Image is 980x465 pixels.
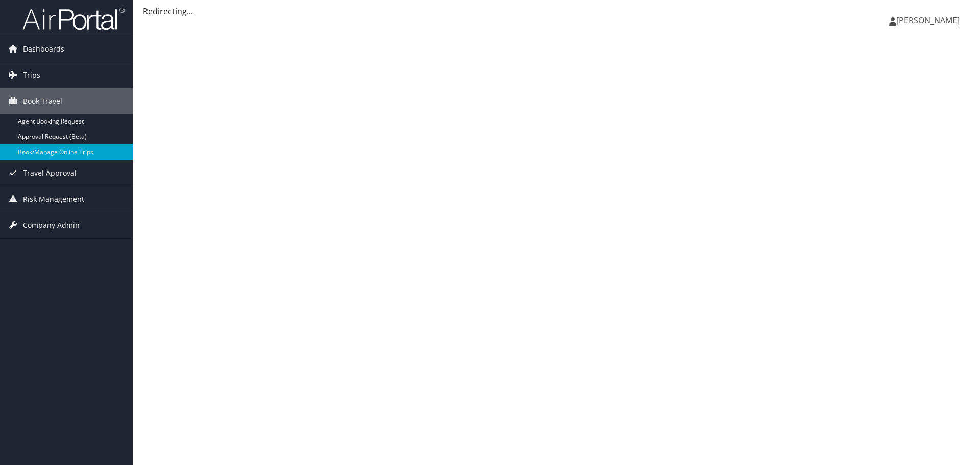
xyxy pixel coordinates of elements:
[23,88,62,114] span: Book Travel
[23,160,77,186] span: Travel Approval
[23,36,64,62] span: Dashboards
[896,15,960,26] span: [PERSON_NAME]
[23,186,84,212] span: Risk Management
[889,5,970,36] a: [PERSON_NAME]
[23,212,80,238] span: Company Admin
[23,62,40,88] span: Trips
[22,7,125,31] img: airportal-logo.png
[143,5,970,17] div: Redirecting...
